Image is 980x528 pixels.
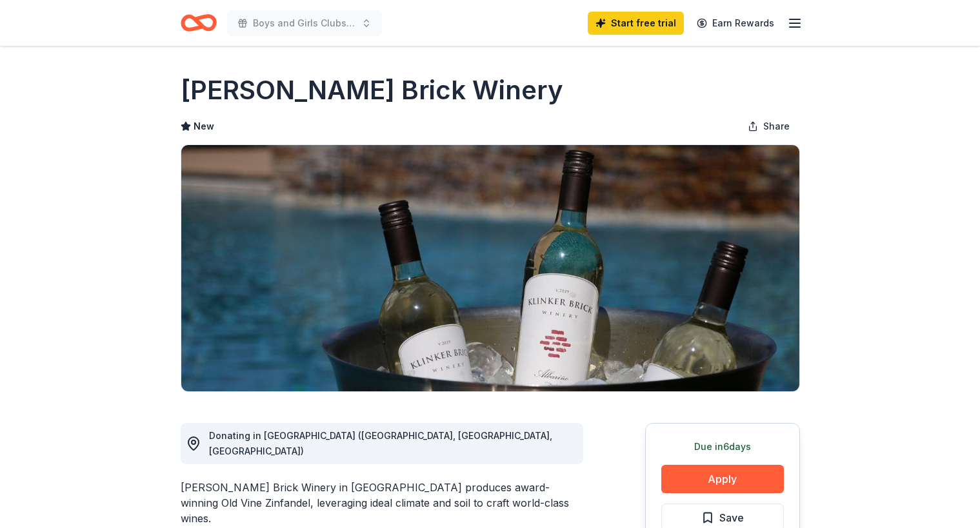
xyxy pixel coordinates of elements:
span: Boys and Girls Clubs of [PERSON_NAME] Gala-[PERSON_NAME] Needs Club Kids-Club Kids Need You! [253,15,356,31]
button: Share [737,113,800,139]
img: Image for Klinker Brick Winery [181,145,799,391]
span: New [194,119,214,134]
span: Donating in [GEOGRAPHIC_DATA] ([GEOGRAPHIC_DATA], [GEOGRAPHIC_DATA], [GEOGRAPHIC_DATA]) [209,430,552,456]
button: Apply [661,465,784,493]
span: Save [719,509,744,526]
div: Due in 6 days [661,439,784,455]
button: Boys and Girls Clubs of [PERSON_NAME] Gala-[PERSON_NAME] Needs Club Kids-Club Kids Need You! [227,10,382,36]
span: Share [763,119,790,134]
a: Earn Rewards [689,12,782,35]
h1: [PERSON_NAME] Brick Winery [181,72,563,108]
a: Home [181,8,217,38]
div: [PERSON_NAME] Brick Winery in [GEOGRAPHIC_DATA] produces award-winning Old Vine Zinfandel, levera... [181,480,583,526]
a: Start free trial [588,12,684,35]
